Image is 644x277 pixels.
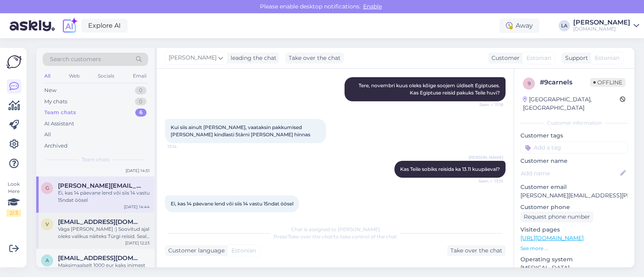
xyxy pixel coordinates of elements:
[44,120,74,128] div: AI Assistant
[231,246,256,255] span: Estonian
[165,246,225,255] div: Customer language
[96,71,116,81] div: Socials
[595,54,619,62] span: Estonian
[573,19,639,32] a: [PERSON_NAME][DOMAIN_NAME]
[521,169,619,178] input: Add name
[520,157,628,165] p: Customer name
[520,131,628,140] p: Customer tags
[500,18,539,33] div: Away
[58,218,142,226] span: Viljandipaadimees@mail.ee
[125,240,150,246] div: [DATE] 12:23
[520,142,628,154] input: Add a tag
[520,245,628,252] p: See more ...
[528,80,530,86] span: 9
[169,53,217,62] span: [PERSON_NAME]
[58,189,150,204] div: Ei, kas 14 päevane lend või siis 14 vastu 15ndat öösel
[135,98,147,106] div: 0
[227,54,277,62] div: leading the chat
[171,201,293,207] span: Ei, kas 14 päevane lend või siis 14 vastu 15ndat öösel
[361,3,384,10] span: Enable
[287,234,334,240] i: 'Take over the chat'
[135,86,147,94] div: 0
[400,166,500,172] span: Kas Teile sobiks reisida ka 13.11 kuupäeval?
[469,154,503,160] span: [PERSON_NAME]
[44,86,56,94] div: New
[61,17,78,34] img: explore-ai
[573,26,630,32] div: [DOMAIN_NAME]
[540,78,590,87] div: # 9carnels
[6,209,21,217] div: 2 / 3
[520,255,628,264] p: Operating system
[50,55,101,64] span: Search customers
[520,226,628,234] p: Visited pages
[58,262,150,269] div: Maksimaalselt 1000 eur kaks inimest
[473,178,503,184] span: Seen ✓ 13:15
[559,20,570,31] div: LA
[45,257,49,263] span: a
[124,204,150,210] div: [DATE] 14:44
[520,119,628,127] div: Customer information
[81,19,128,33] a: Explore AI
[82,156,109,163] span: Team chats
[44,109,76,117] div: Team chats
[520,191,628,200] p: [PERSON_NAME][EMAIL_ADDRESS][PERSON_NAME][DOMAIN_NAME]
[58,182,142,189] span: gerda.sankovski@gmail.com
[573,19,630,26] div: [PERSON_NAME]
[58,254,142,262] span: annuraid@hotmail.com
[520,211,593,222] div: Request phone number
[285,53,344,64] div: Take over the chat
[44,142,68,150] div: Archived
[167,213,198,219] span: 14:44
[520,183,628,191] p: Customer email
[274,234,397,240] span: Press to take control of the chat
[43,71,52,81] div: All
[562,54,588,62] div: Support
[131,71,148,81] div: Email
[67,71,81,81] div: Web
[447,245,506,256] div: Take over the chat
[488,54,520,62] div: Customer
[126,168,150,174] div: [DATE] 14:51
[44,131,51,139] div: All
[58,226,150,240] div: Väga [PERSON_NAME] :) Soovitud ajal oleks valikus näiteks Türgi reisid. Seal on üldiselt ka kõige...
[167,144,198,150] span: 13:14
[590,78,625,87] span: Offline
[523,95,620,112] div: [GEOGRAPHIC_DATA], [GEOGRAPHIC_DATA]
[6,181,21,217] div: Look Here
[520,234,584,242] a: [URL][DOMAIN_NAME]
[6,54,22,70] img: Askly Logo
[44,98,67,106] div: My chats
[473,102,503,108] span: Seen ✓ 11:18
[291,226,380,232] span: Chat is assigned to [PERSON_NAME]
[359,82,501,96] span: Tere, novembri kuus oleks kõige soojem üldiselt Egiptuses. Kas Egiptuse reisid pakuks Teile huvi?
[520,264,628,272] p: [MEDICAL_DATA]
[45,221,49,227] span: V
[171,124,310,137] span: Kui siis ainult [PERSON_NAME], vaataksin pakkumised [PERSON_NAME] kindlasti 5tärni [PERSON_NAME] ...
[45,185,49,191] span: g
[520,203,628,211] p: Customer phone
[526,54,551,62] span: Estonian
[135,109,147,117] div: 6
